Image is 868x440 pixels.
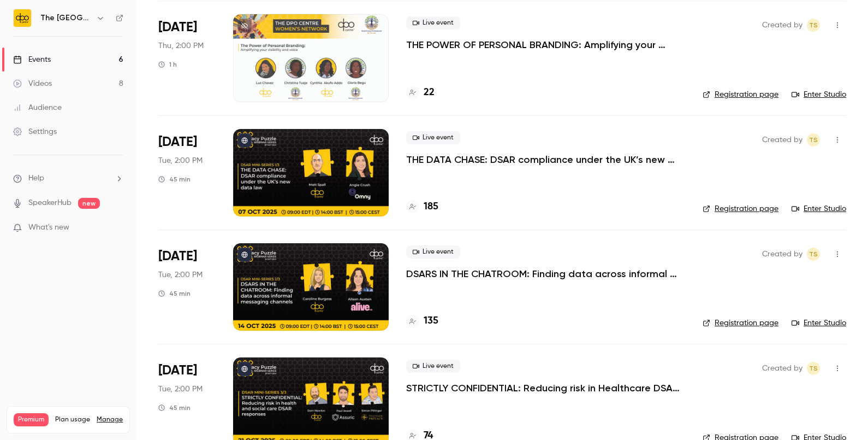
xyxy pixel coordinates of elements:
[13,126,57,137] div: Settings
[13,173,123,184] li: help-dropdown-opener
[807,19,820,32] span: Taylor Swann
[807,133,820,146] span: Taylor Swann
[792,89,846,100] a: Enter Studio
[158,289,191,298] div: 45 min
[406,153,685,166] a: THE DATA CHASE: DSAR compliance under the UK’s new data law
[424,200,438,214] h4: 185
[13,102,62,113] div: Audience
[158,403,191,412] div: 45 min
[158,129,216,216] div: Oct 7 Tue, 2:00 PM (Europe/London)
[110,223,123,233] iframe: Noticeable Trigger
[158,14,216,102] div: Oct 2 Thu, 2:00 PM (Europe/London)
[158,60,177,69] div: 1 h
[807,248,820,261] span: Taylor Swann
[78,198,100,209] span: new
[792,203,846,214] a: Enter Studio
[807,362,820,375] span: Taylor Swann
[703,318,778,328] a: Registration page
[406,245,460,259] span: Live event
[809,19,818,32] span: TS
[97,415,123,424] a: Manage
[703,89,778,100] a: Registration page
[406,16,460,30] span: Live event
[406,38,685,51] a: THE POWER OF PERSONAL BRANDING: Amplifying your visibility invoice
[703,203,778,214] a: Registration page
[13,78,52,89] div: Videos
[424,85,435,100] h4: 22
[158,19,197,36] span: [DATE]
[406,267,685,280] a: DSARS IN THE CHATROOM: Finding data across informal messaging channels
[14,9,31,27] img: The DPO Centre
[158,175,191,184] div: 45 min
[762,248,802,261] span: Created by
[809,248,818,261] span: TS
[809,133,818,146] span: TS
[406,314,438,328] a: 135
[28,222,69,233] span: What's new
[406,85,435,100] a: 22
[158,248,197,265] span: [DATE]
[158,362,197,379] span: [DATE]
[158,269,203,280] span: Tue, 2:00 PM
[55,415,90,424] span: Plan usage
[762,362,802,375] span: Created by
[406,382,685,395] a: STRICTLY CONFIDENTIAL: Reducing risk in Healthcare DSAR responses
[14,413,49,426] span: Premium
[792,318,846,328] a: Enter Studio
[158,243,216,331] div: Oct 14 Tue, 2:00 PM (Europe/London)
[28,197,72,209] a: SpeakerHub
[406,200,438,214] a: 185
[406,131,460,144] span: Live event
[406,360,460,373] span: Live event
[762,133,802,146] span: Created by
[158,40,204,51] span: Thu, 2:00 PM
[158,155,203,166] span: Tue, 2:00 PM
[809,362,818,375] span: TS
[28,173,44,184] span: Help
[40,13,92,24] h6: The [GEOGRAPHIC_DATA]
[424,314,438,328] h4: 135
[158,133,197,151] span: [DATE]
[158,384,203,395] span: Tue, 2:00 PM
[762,19,802,32] span: Created by
[13,54,51,65] div: Events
